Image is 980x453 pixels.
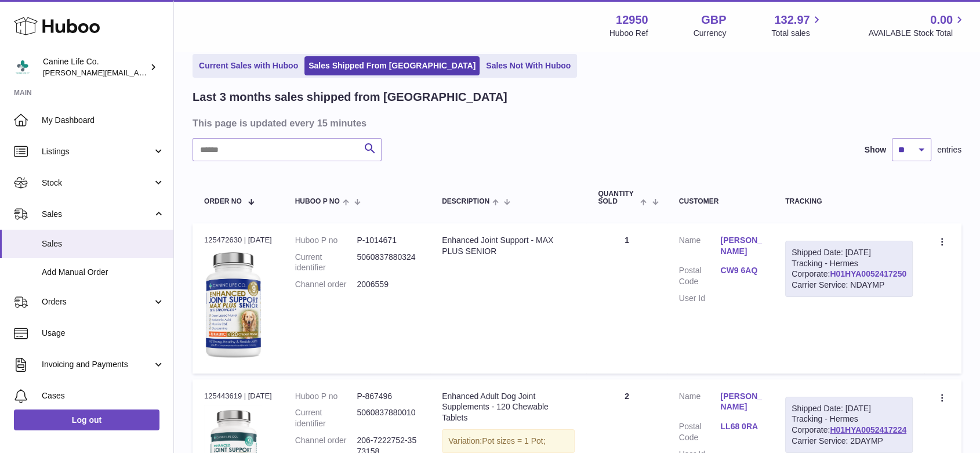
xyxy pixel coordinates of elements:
[679,391,721,416] dt: Name
[195,56,302,75] a: Current Sales with Huboo
[616,12,648,28] strong: 12950
[42,328,165,339] span: Usage
[598,190,637,205] span: Quantity Sold
[679,198,762,205] div: Customer
[42,267,165,278] span: Add Manual Order
[771,28,823,39] span: Total sales
[720,391,762,413] a: [PERSON_NAME]
[482,56,575,75] a: Sales Not With Huboo
[357,279,419,290] dd: 2006559
[295,252,357,274] dt: Current identifier
[586,223,667,374] td: 1
[204,391,272,401] div: 125443619 | [DATE]
[442,198,489,205] span: Description
[295,198,340,205] span: Huboo P no
[792,247,906,258] div: Shipped Date: [DATE]
[694,28,727,39] div: Currency
[679,421,721,443] dt: Postal Code
[204,235,272,245] div: 125472630 | [DATE]
[295,235,357,246] dt: Huboo P no
[720,235,762,257] a: [PERSON_NAME]
[774,12,810,28] span: 132.97
[701,12,726,28] strong: GBP
[830,425,906,434] a: H01HYA0052417224
[204,249,262,359] img: 129501732536582.jpg
[720,421,762,432] a: LL68 0RA
[42,390,165,401] span: Cases
[442,429,575,453] div: Variation:
[868,28,966,39] span: AVAILABLE Stock Total
[295,407,357,429] dt: Current identifier
[785,198,913,205] div: Tracking
[482,436,545,445] span: Pot sizes = 1 Pot;
[43,68,233,77] span: [PERSON_NAME][EMAIL_ADDRESS][DOMAIN_NAME]
[679,265,721,287] dt: Postal Code
[43,56,147,78] div: Canine Life Co.
[442,235,575,257] div: Enhanced Joint Support - MAX PLUS SENIOR
[357,391,419,402] dd: P-867496
[42,177,153,189] span: Stock
[42,146,153,157] span: Listings
[295,279,357,290] dt: Channel order
[193,117,959,129] h3: This page is updated every 15 minutes
[937,144,961,155] span: entries
[865,144,886,155] label: Show
[679,293,721,304] dt: User Id
[720,265,762,276] a: CW9 6AQ
[771,12,823,39] a: 132.97 Total sales
[42,238,165,249] span: Sales
[14,409,159,430] a: Log out
[792,436,906,447] div: Carrier Service: 2DAYMP
[830,269,906,278] a: H01HYA0052417250
[193,89,507,105] h2: Last 3 months sales shipped from [GEOGRAPHIC_DATA]
[204,198,242,205] span: Order No
[295,391,357,402] dt: Huboo P no
[785,241,913,298] div: Tracking - Hermes Corporate:
[792,403,906,414] div: Shipped Date: [DATE]
[930,12,953,28] span: 0.00
[679,235,721,260] dt: Name
[42,209,153,220] span: Sales
[868,12,966,39] a: 0.00 AVAILABLE Stock Total
[42,359,153,370] span: Invoicing and Payments
[609,28,648,39] div: Huboo Ref
[42,115,165,126] span: My Dashboard
[42,296,153,307] span: Orders
[357,235,419,246] dd: P-1014671
[442,391,575,424] div: Enhanced Adult Dog Joint Supplements - 120 Chewable Tablets
[357,407,419,429] dd: 5060837880010
[304,56,480,75] a: Sales Shipped From [GEOGRAPHIC_DATA]
[792,280,906,291] div: Carrier Service: NDAYMP
[357,252,419,274] dd: 5060837880324
[14,59,31,76] img: kevin@clsgltd.co.uk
